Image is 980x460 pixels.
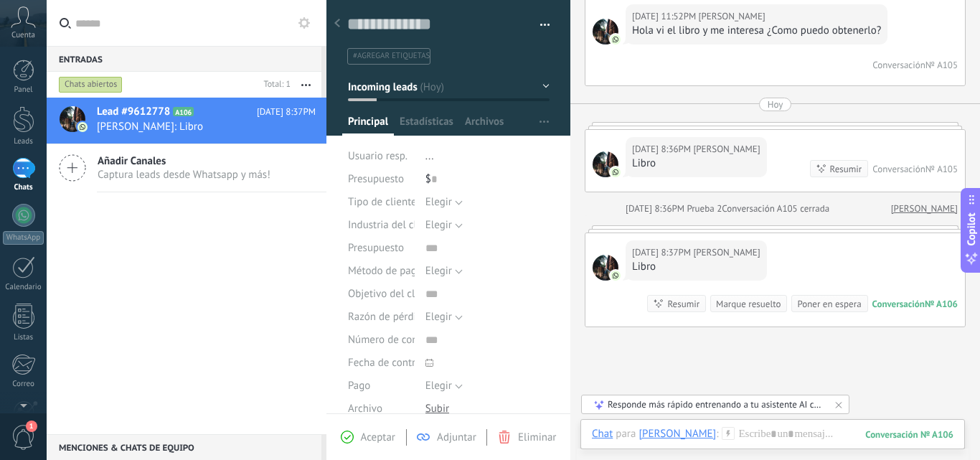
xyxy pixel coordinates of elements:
[632,142,693,156] div: [DATE] 8:36PM
[3,283,44,292] div: Calendario
[348,191,415,214] div: Tipo de cliente
[348,334,440,345] span: Número de contrato
[639,427,716,440] div: Miguel Linares
[872,59,925,71] div: Conversación
[348,403,382,414] span: Archivo
[77,122,88,132] img: com.amocrm.amocrmwa.svg
[26,421,37,432] span: 1
[425,264,452,278] span: Elegir
[348,168,415,191] div: Presupuesto
[348,329,415,352] div: Número de contrato
[865,428,953,441] div: 106
[593,255,618,281] span: Miguel Linares
[716,297,781,311] div: Marque resuelto
[348,145,415,168] div: Usuario resp.
[797,297,861,311] div: Poner en espera
[348,149,407,163] span: Usuario resp.
[632,245,693,260] div: [DATE] 8:37PM
[348,220,440,230] span: Industria del cliente
[348,306,415,329] div: Razón de pérdida
[348,352,415,375] div: Fecha de contrato
[348,357,430,368] span: Fecha de contrato
[425,310,452,324] span: Elegir
[611,167,621,177] img: com.amocrm.amocrmwa.svg
[258,78,291,92] div: Total: 1
[3,183,44,192] div: Chats
[173,107,194,116] span: A106
[47,434,321,460] div: Menciones & Chats de equipo
[425,218,452,232] span: Elegir
[348,172,404,186] span: Presupuesto
[348,311,428,322] span: Razón de pérdida
[626,202,687,216] div: [DATE] 8:36PM
[698,9,765,24] span: Miguel Linares
[616,427,636,441] span: para
[47,98,326,144] a: Lead #9612778 A106 [DATE] 8:37PM [PERSON_NAME]: Libro
[425,260,463,283] button: Elegir
[348,115,388,136] span: Principal
[348,380,370,391] span: Pago
[768,98,783,111] div: Hoy
[348,214,415,237] div: Industria del cliente
[925,163,958,175] div: № A105
[361,431,395,444] span: Aceptar
[687,202,722,215] span: Prueba 2
[353,51,430,61] span: #agregar etiquetas
[593,151,618,177] span: Miguel Linares
[830,162,862,176] div: Resumir
[425,195,452,209] span: Elegir
[348,398,415,421] div: Archivo
[257,105,316,119] span: [DATE] 8:37PM
[465,115,504,136] span: Archivos
[925,59,958,71] div: № A105
[3,85,44,95] div: Panel
[425,214,463,237] button: Elegir
[608,398,824,410] div: Responde más rápido entrenando a tu asistente AI con tus fuentes de datos
[348,260,415,283] div: Método de pago
[3,380,44,389] div: Correo
[348,243,404,253] span: Presupuesto
[291,72,321,98] button: Más
[632,260,760,274] div: Libro
[47,46,321,72] div: Entradas
[348,375,415,398] div: Pago
[348,283,415,306] div: Objetivo del cliente
[518,431,556,444] span: Eliminar
[348,266,423,276] span: Método de pago
[400,115,453,136] span: Estadísticas
[632,9,698,24] div: [DATE] 11:52PM
[425,375,463,398] button: Elegir
[872,163,925,175] div: Conversación
[98,168,270,182] span: Captura leads desde Whatsapp y más!
[891,202,958,216] a: [PERSON_NAME]
[59,76,123,93] div: Chats abiertos
[964,212,979,245] span: Copilot
[3,137,44,146] div: Leads
[611,34,621,44] img: com.amocrm.amocrmwa.svg
[667,297,699,311] div: Resumir
[425,168,550,191] div: $
[632,156,760,171] div: Libro
[925,298,958,310] div: № A106
[348,288,438,299] span: Objetivo del cliente
[11,31,35,40] span: Cuenta
[425,306,463,329] button: Elegir
[611,271,621,281] img: com.amocrm.amocrmwa.svg
[3,333,44,342] div: Listas
[693,142,760,156] span: Miguel Linares
[425,191,463,214] button: Elegir
[97,105,170,119] span: Lead #9612778
[872,298,925,310] div: Conversación
[425,379,452,393] span: Elegir
[348,237,415,260] div: Presupuesto
[98,154,270,168] span: Añadir Canales
[632,24,881,38] div: Hola vi el libro y me interesa ¿Como puedo obtenerlo?
[3,231,44,245] div: WhatsApp
[97,120,288,133] span: [PERSON_NAME]: Libro
[437,431,476,444] span: Adjuntar
[348,197,417,207] span: Tipo de cliente
[693,245,760,260] span: Miguel Linares
[425,149,434,163] span: ...
[716,427,718,441] span: :
[722,202,829,216] div: Conversación A105 cerrada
